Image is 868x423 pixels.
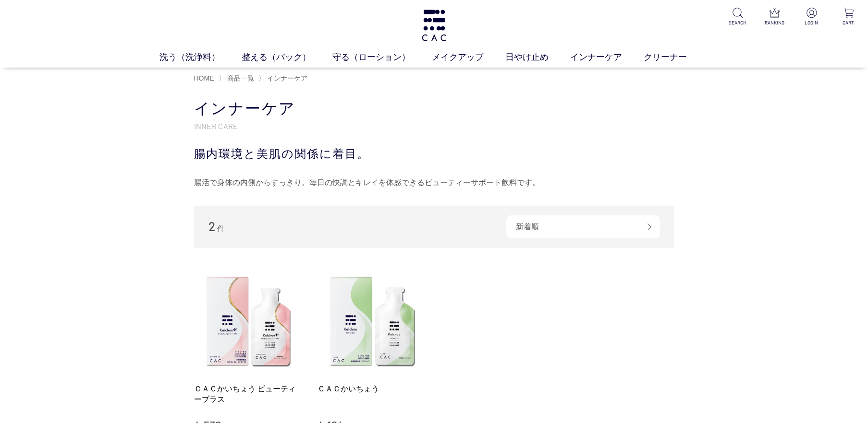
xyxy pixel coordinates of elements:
a: インナーケア [265,74,307,82]
div: 腸内環境と美肌の関係に着目。 [194,145,674,163]
p: RANKING [763,19,786,26]
a: 整える（パック） [242,51,332,64]
a: RANKING [763,8,786,26]
a: クリーナー [644,51,709,64]
li: 〉 [258,74,310,83]
img: logo [420,10,448,41]
a: 商品一覧 [225,74,254,82]
span: 件 [217,224,225,233]
div: 新着順 [506,215,660,238]
p: INNER CARE [194,121,674,131]
a: CART [837,8,860,26]
p: SEARCH [726,19,749,26]
p: CART [837,19,860,26]
a: LOGIN [800,8,823,26]
p: LOGIN [800,19,823,26]
img: ＣＡＣかいちょう [318,267,427,376]
li: 〉 [219,74,257,83]
a: 守る（ローション） [332,51,432,64]
span: 2 [208,219,215,234]
a: ＣＡＣかいちょう ビューティープラス [194,384,304,404]
div: 腸活で身体の内側からすっきり。毎日の快調とキレイを体感できるビューティーサポート飲料です。 [194,175,674,190]
a: SEARCH [726,8,749,26]
a: 日やけ止め [505,51,570,64]
span: インナーケア [267,74,307,82]
h1: インナーケア [194,98,674,119]
a: メイクアップ [432,51,505,64]
a: インナーケア [570,51,644,64]
span: 商品一覧 [227,74,254,82]
img: ＣＡＣかいちょう ビューティープラス [194,267,304,376]
a: HOME [194,74,214,82]
a: ＣＡＣかいちょう [318,384,427,394]
a: 洗う（洗浄料） [159,51,242,64]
